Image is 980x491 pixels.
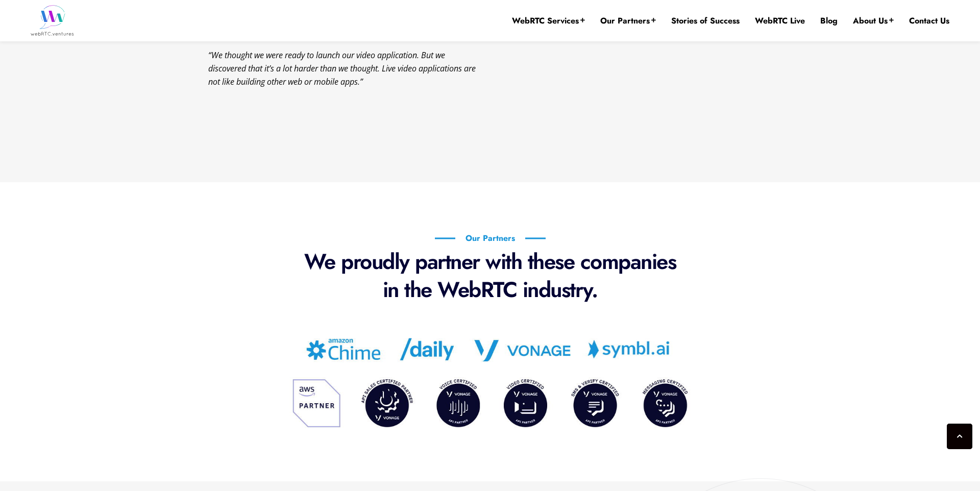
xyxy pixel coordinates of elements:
a: Stories of Success [671,15,740,27]
a: About Us [853,15,894,27]
a: Blog [820,15,838,27]
h6: Our Partners [435,233,546,243]
em: “We thought we were ready to launch our video application. But we discovered that it’s a lot hard... [208,50,476,87]
a: WebRTC Services [512,15,585,27]
p: We proudly partner with these companies in the WebRTC industry. [296,248,684,304]
a: Our Partners [600,15,656,27]
img: WebRTC.ventures [31,5,74,36]
a: WebRTC Live [755,15,805,27]
a: Contact Us [909,15,949,27]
